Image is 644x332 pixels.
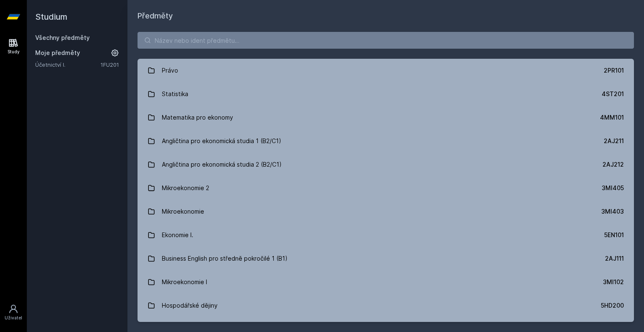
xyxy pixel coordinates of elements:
[162,86,188,102] div: Statistika
[162,274,207,290] div: Mikroekonomie I
[138,247,634,270] a: Business English pro středně pokročilé 1 (B1) 2AJ111
[5,315,22,321] div: Uživatel
[601,301,624,310] div: 5HD200
[2,300,25,325] a: Uživatel
[8,49,20,55] div: Study
[138,294,634,317] a: Hospodářské dějiny 5HD200
[138,129,634,153] a: Angličtina pro ekonomická studia 1 (B2/C1) 2AJ211
[162,62,178,79] div: Právo
[602,160,624,169] div: 2AJ212
[604,66,624,75] div: 2PR101
[138,200,634,223] a: Mikroekonomie 3MI403
[162,133,281,149] div: Angličtina pro ekonomická studia 1 (B2/C1)
[138,106,634,129] a: Matematika pro ekonomy 4MM101
[138,59,634,82] a: Právo 2PR101
[162,250,288,267] div: Business English pro středně pokročilé 1 (B1)
[602,184,624,192] div: 3MI405
[35,60,101,69] a: Účetnictví I.
[35,49,80,57] span: Moje předměty
[602,90,624,98] div: 4ST201
[601,207,624,216] div: 3MI403
[138,32,634,49] input: Název nebo ident předmětu…
[162,180,209,196] div: Mikroekonomie 2
[162,156,282,173] div: Angličtina pro ekonomická studia 2 (B2/C1)
[138,153,634,176] a: Angličtina pro ekonomická studia 2 (B2/C1) 2AJ212
[605,254,624,263] div: 2AJ111
[600,113,624,122] div: 4MM101
[138,82,634,106] a: Statistika 4ST201
[162,227,193,243] div: Ekonomie I.
[603,278,624,286] div: 3MI102
[138,270,634,294] a: Mikroekonomie I 3MI102
[2,34,25,59] a: Study
[162,297,218,314] div: Hospodářské dějiny
[35,34,90,41] a: Všechny předměty
[162,203,204,220] div: Mikroekonomie
[138,10,634,22] h1: Předměty
[101,61,119,68] a: 1FU201
[604,231,624,239] div: 5EN101
[138,223,634,247] a: Ekonomie I. 5EN101
[604,137,624,145] div: 2AJ211
[162,109,233,126] div: Matematika pro ekonomy
[138,176,634,200] a: Mikroekonomie 2 3MI405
